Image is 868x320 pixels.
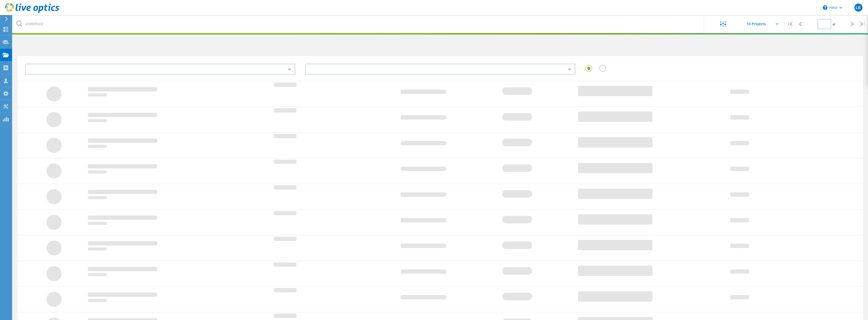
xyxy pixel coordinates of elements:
span: of [832,22,835,26]
div: | [858,15,868,33]
div: | [785,15,795,33]
span: LB [856,6,861,10]
input: undefined [13,15,704,33]
svg: \n [823,5,827,10]
a: Live Optics Dashboard [5,11,59,14]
